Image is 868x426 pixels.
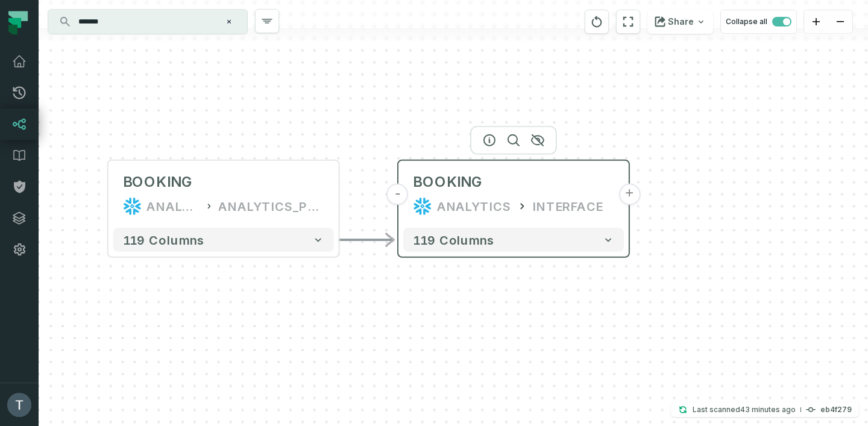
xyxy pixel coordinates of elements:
[740,405,796,414] relative-time: Sep 15, 2025, 1:24 PM GMT+2
[146,196,200,216] div: ANALYTICS
[693,404,796,416] p: Last scanned
[223,16,235,28] button: Clear search query
[720,10,797,34] button: Collapse all
[804,10,828,34] button: zoom in
[647,10,713,34] button: Share
[123,233,204,247] span: 119 columns
[671,403,859,417] button: Last scanned[DATE] 13:24:07eb4f279
[820,406,852,413] h4: eb4f279
[618,183,640,205] button: +
[218,196,324,216] div: ANALYTICS_PROD
[828,10,852,34] button: zoom out
[387,183,409,205] button: -
[413,233,494,247] span: 119 columns
[7,393,31,417] img: avatar of Taher Hekmatfar
[123,173,192,192] div: BOOKING
[413,173,482,192] div: BOOKING
[437,196,511,216] div: ANALYTICS
[533,196,603,216] div: INTERFACE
